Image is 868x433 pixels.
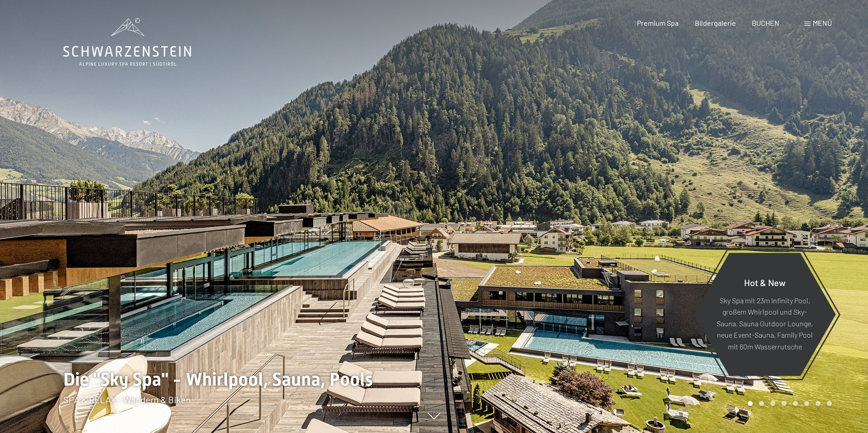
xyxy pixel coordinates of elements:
div: Carousel Page 4 [782,401,787,406]
div: Carousel Page 2 [759,401,764,406]
span: Menü [813,19,832,27]
div: Carousel Pagination [745,401,832,406]
div: Carousel Page 8 [827,401,832,406]
a: BUCHEN [752,19,779,27]
a: Bildergalerie [695,19,736,27]
div: Carousel Page 1 (Current Slide) [748,401,753,406]
div: Carousel Page 5 [793,401,798,406]
a: Hot & New Sky Spa mit 23m Infinity Pool, großem Whirlpool und Sky-Sauna, Sauna Outdoor Lounge, ne... [693,252,836,377]
a: Premium Spa [637,19,679,27]
div: Carousel Page 7 [816,401,821,406]
div: Carousel Page 6 [804,401,809,406]
div: Carousel Page 3 [770,401,775,406]
span: Hot & New [744,277,786,287]
p: Sky Spa mit 23m Infinity Pool, großem Whirlpool und Sky-Sauna, Sauna Outdoor Lounge, neue Event-S... [716,294,814,352]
